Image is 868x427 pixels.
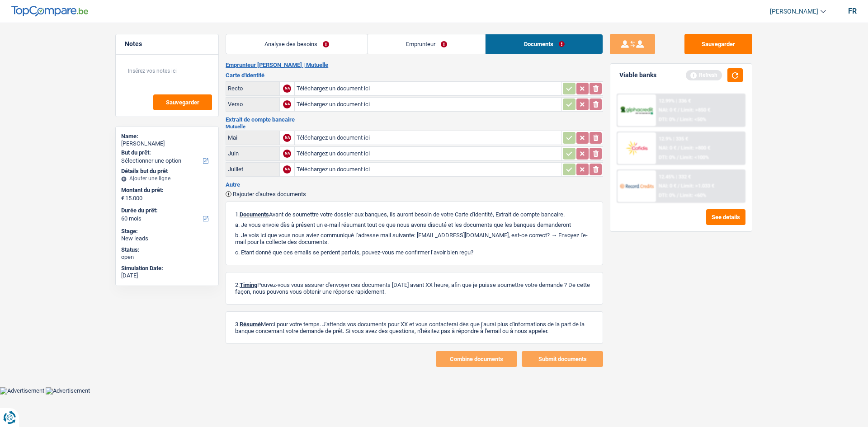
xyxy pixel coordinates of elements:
div: Name: [121,133,213,140]
img: TopCompare Logo [11,6,88,17]
span: Limit: <60% [680,192,706,198]
button: Sauvegarder [684,34,752,54]
button: Sauvegarder [153,94,212,110]
div: Status: [121,246,213,253]
div: Verso [228,101,278,108]
span: Documents [240,211,269,218]
span: DTI: 0% [659,192,675,198]
p: b. Je vois ici que vous nous aviez communiqué l’adresse mail suivante: [EMAIL_ADDRESS][DOMAIN_NA... [235,232,594,245]
span: NAI: 0 € [659,183,676,189]
label: But du prêt: [121,149,211,156]
h3: Extrait de compte bancaire [226,117,603,122]
span: € [121,195,124,202]
button: Rajouter d'autres documents [226,191,306,197]
div: 12.9% | 335 € [659,136,688,142]
span: / [677,192,679,198]
span: Résumé [240,321,261,328]
button: Submit documents [522,351,603,367]
span: Timing [240,282,257,288]
span: DTI: 0% [659,155,675,160]
span: / [677,117,679,122]
div: Juillet [228,166,278,173]
div: fr [848,7,857,15]
div: Juin [228,150,278,157]
h2: Emprunteur [PERSON_NAME] | Mutuelle [226,61,603,69]
span: DTI: 0% [659,117,675,122]
span: / [677,155,679,160]
div: [DATE] [121,272,213,279]
span: / [678,183,679,189]
p: 3. Merci pour votre temps. J'attends vos documents pour XX et vous contacterai dès que j'aurai p... [235,321,594,334]
img: Cofidis [620,140,653,156]
span: / [678,107,679,113]
p: 2. Pouvez-vous vous assurer d'envoyer ces documents [DATE] avant XX heure, afin que je puisse sou... [235,282,594,295]
div: NA [283,165,291,174]
span: NAI: 0 € [659,107,676,113]
span: Limit: >800 € [681,145,710,151]
div: open [121,253,213,261]
div: 12.99% | 336 € [659,98,691,104]
h5: Notes [125,40,209,48]
div: Viable banks [619,71,656,79]
div: Ajouter une ligne [121,175,213,182]
h3: Autre [226,182,603,188]
a: Analyse des besoins [226,34,367,54]
a: [PERSON_NAME] [763,4,826,19]
div: Mai [228,134,278,141]
h3: Carte d'identité [226,72,603,78]
p: a. Je vous envoie dès à présent un e-mail résumant tout ce que nous avons discuté et les doc... [235,221,594,228]
div: [PERSON_NAME] [121,140,213,147]
button: Combine documents [436,351,517,367]
label: Durée du prêt: [121,207,211,214]
label: Montant du prêt: [121,187,211,194]
span: Sauvegarder [166,99,199,105]
a: Emprunteur [368,34,485,54]
span: Limit: <100% [680,155,709,160]
p: 1. Avant de soumettre votre dossier aux banques, ils auront besoin de votre Carte d'identité, Ext... [235,211,594,218]
img: Advertisement [46,387,90,394]
div: Refresh [686,70,722,80]
div: Simulation Date: [121,265,213,272]
a: Documents [486,34,603,54]
button: See details [706,209,745,225]
div: NA [283,100,291,108]
span: / [678,145,679,151]
div: NA [283,134,291,142]
span: [PERSON_NAME] [770,8,818,15]
div: Recto [228,85,278,92]
div: Détails but du prêt [121,168,213,175]
div: NA [283,84,291,93]
span: NAI: 0 € [659,145,676,151]
span: Rajouter d'autres documents [233,191,306,197]
span: Limit: <50% [680,117,706,122]
div: Stage: [121,228,213,235]
div: New leads [121,235,213,242]
span: Limit: >1.033 € [681,183,714,189]
img: Record Credits [620,178,653,194]
div: 12.45% | 332 € [659,174,691,180]
h2: Mutuelle [226,124,603,129]
span: Limit: >850 € [681,107,710,113]
p: c. Etant donné que ces emails se perdent parfois, pouvez-vous me confirmer l’avoir bien reçu? [235,249,594,256]
img: AlphaCredit [620,105,653,116]
div: NA [283,150,291,158]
